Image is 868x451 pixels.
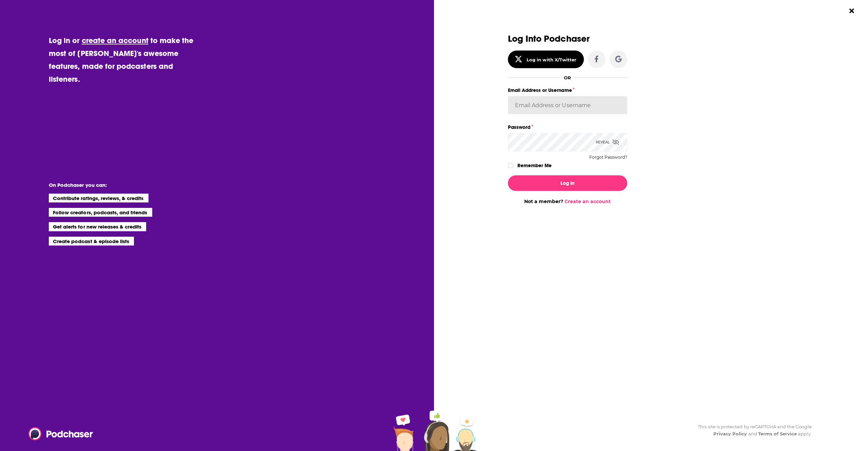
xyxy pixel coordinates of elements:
[596,133,619,151] div: Reveal
[527,57,576,62] div: Log in with X/Twitter
[564,75,571,80] div: OR
[713,431,747,436] a: Privacy Policy
[82,36,149,45] a: create an account
[508,51,584,68] button: Log in with X/Twitter
[508,86,627,95] label: Email Address or Username
[49,194,149,202] li: Contribute ratings, reviews, & credits
[508,198,627,204] div: Not a member?
[49,237,134,246] li: Create podcast & episode lists
[508,96,627,114] input: Email Address or Username
[508,175,627,191] button: Log In
[517,161,552,170] label: Remember Me
[589,155,627,160] button: Forgot Password?
[28,427,94,440] img: Podchaser - Follow, Share and Rate Podcasts
[508,123,627,132] label: Password
[49,222,146,231] li: Get alerts for new releases & credits
[845,4,858,17] button: Close Button
[49,182,184,188] li: On Podchaser you can:
[565,198,611,204] a: Create an account
[508,34,627,44] h3: Log Into Podchaser
[758,431,797,436] a: Terms of Service
[692,423,812,437] div: This site is protected by reCAPTCHA and the Google and apply.
[49,208,152,217] li: Follow creators, podcasts, and friends
[28,427,88,440] a: Podchaser - Follow, Share and Rate Podcasts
